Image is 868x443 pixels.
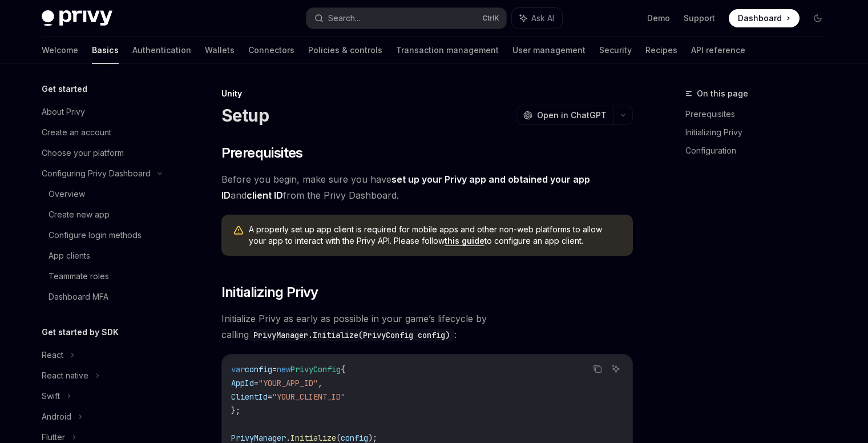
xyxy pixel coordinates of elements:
span: Ctrl K [482,14,499,23]
span: = [272,364,277,374]
a: User management [512,37,586,64]
div: Create new app [49,208,110,221]
a: Policies & controls [308,37,382,64]
span: PrivyConfig [290,364,341,374]
a: Basics [92,37,119,64]
a: Recipes [645,37,677,64]
a: Create an account [33,122,179,143]
img: dark logo [42,10,112,26]
div: Configure login methods [49,228,142,242]
a: Security [599,37,632,64]
button: Ask AI [608,361,623,376]
span: Initializing Privy [221,283,318,301]
a: Transaction management [396,37,499,64]
button: Copy the contents from the code block [590,361,605,376]
button: Toggle dark mode [809,9,827,27]
div: Overview [49,187,85,201]
a: Dashboard [729,9,800,27]
a: Create new app [33,204,179,225]
a: App clients [33,245,179,266]
span: }; [231,405,240,416]
a: this guide [445,236,485,246]
span: Ask AI [531,13,554,24]
a: Support [684,13,715,24]
span: ClientId [231,392,268,402]
svg: Warning [233,225,244,236]
a: Initializing Privy [685,123,836,142]
span: = [254,378,259,388]
a: Teammate roles [33,266,179,287]
span: Dashboard [738,13,782,24]
span: new [277,364,290,374]
a: Configure login methods [33,225,179,245]
span: Initialize [290,433,336,443]
a: Demo [647,13,670,24]
span: = [268,392,272,402]
div: Dashboard MFA [49,290,108,304]
h5: Get started [42,82,87,96]
div: App clients [49,249,90,263]
a: Authentication [132,37,191,64]
a: client ID [247,190,283,202]
span: config [341,433,368,443]
div: About Privy [42,105,85,119]
a: Dashboard MFA [33,287,179,307]
a: API reference [691,37,745,64]
span: Before you begin, make sure you have and from the Privy Dashboard. [221,171,633,203]
div: Unity [221,88,633,99]
a: Configuration [685,142,836,160]
span: A properly set up app client is required for mobile apps and other non-web platforms to allow you... [249,224,621,247]
a: Wallets [205,37,235,64]
a: Choose your platform [33,143,179,163]
span: "YOUR_APP_ID" [259,378,318,388]
span: PrivyManager [231,433,286,443]
span: . [286,433,290,443]
div: Android [42,410,71,424]
div: React [42,348,63,362]
div: Search... [328,11,360,25]
a: Connectors [248,37,294,64]
a: Overview [33,184,179,204]
span: "YOUR_CLIENT_ID" [272,392,345,402]
span: Open in ChatGPT [537,110,607,121]
span: Initialize Privy as early as possible in your game’s lifecycle by calling : [221,311,633,343]
a: Welcome [42,37,78,64]
a: Prerequisites [685,105,836,123]
span: var [231,364,245,374]
div: React native [42,369,88,382]
span: , [318,378,322,388]
div: Swift [42,389,60,403]
span: { [341,364,345,374]
button: Search...CtrlK [306,8,506,29]
div: Configuring Privy Dashboard [42,167,151,180]
span: ( [336,433,341,443]
code: PrivyManager.Initialize(PrivyConfig config) [249,329,454,341]
a: set up your Privy app and obtained your app ID [221,174,590,202]
span: AppId [231,378,254,388]
button: Ask AI [512,8,562,29]
span: On this page [697,87,748,100]
h5: Get started by SDK [42,325,119,339]
div: Create an account [42,126,111,139]
h1: Setup [221,105,269,126]
span: config [245,364,272,374]
a: About Privy [33,102,179,122]
div: Teammate roles [49,269,109,283]
span: Prerequisites [221,144,303,162]
span: ); [368,433,377,443]
div: Choose your platform [42,146,124,160]
button: Open in ChatGPT [516,106,613,125]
